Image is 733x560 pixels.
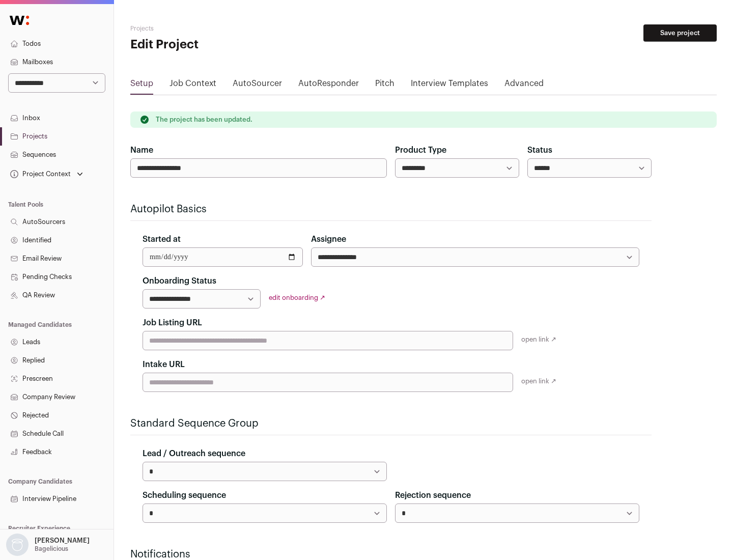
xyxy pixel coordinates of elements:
a: Pitch [375,77,394,94]
label: Status [527,144,552,156]
button: Save project [643,24,717,42]
p: Bagelicious [35,545,68,553]
p: [PERSON_NAME] [35,537,90,545]
a: Job Context [170,77,216,94]
label: Lead / Outreach sequence [143,447,245,460]
h2: Standard Sequence Group [130,416,652,431]
h1: Edit Project [130,37,326,53]
label: Intake URL [143,358,185,371]
a: Interview Templates [411,77,488,94]
label: Started at [143,233,181,245]
img: nopic.png [6,534,29,556]
label: Rejection sequence [395,489,471,501]
a: Setup [130,77,153,94]
label: Scheduling sequence [143,489,226,501]
p: The project has been updated. [156,116,252,124]
button: Open dropdown [4,534,92,556]
label: Assignee [311,233,346,245]
label: Product Type [395,144,446,156]
label: Job Listing URL [143,317,202,329]
img: Wellfound [4,10,35,31]
button: Open dropdown [8,167,85,181]
a: AutoResponder [298,77,359,94]
label: Name [130,144,153,156]
a: Advanced [504,77,544,94]
h2: Autopilot Basics [130,202,652,216]
label: Onboarding Status [143,275,216,287]
div: Project Context [8,170,71,178]
a: edit onboarding ↗ [269,294,325,301]
h2: Projects [130,24,326,33]
a: AutoSourcer [233,77,282,94]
